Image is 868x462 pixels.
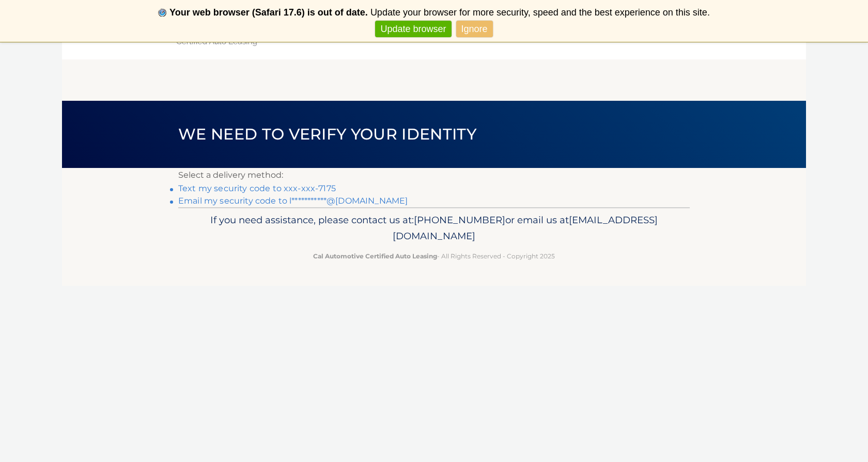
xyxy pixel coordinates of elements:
[370,7,710,18] span: Update your browser for more security, speed and the best experience on this site.
[178,125,476,144] span: We need to verify your identity
[313,252,437,260] strong: Cal Automotive Certified Auto Leasing
[169,7,368,18] b: Your web browser (Safari 17.6) is out of date.
[375,21,451,38] a: Update browser
[456,21,493,38] a: Ignore
[178,168,690,182] p: Select a delivery method:
[185,251,683,261] p: - All Rights Reserved - Copyright 2025
[414,214,505,226] span: [PHONE_NUMBER]
[185,212,683,245] p: If you need assistance, please contact us at: or email us at
[178,183,336,193] a: Text my security code to xxx-xxx-7175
